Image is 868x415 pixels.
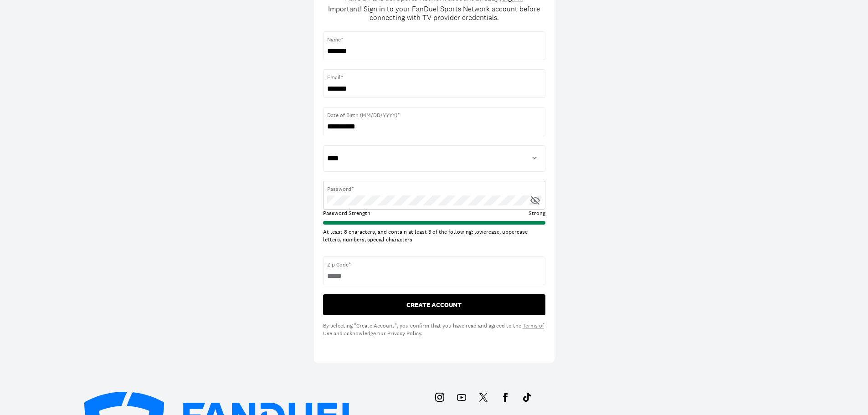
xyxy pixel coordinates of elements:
[434,210,545,217] div: Strong
[323,294,545,315] button: CREATE ACCOUNT
[327,111,541,119] span: Date of Birth (MM/DD/YYYY)*
[323,322,545,338] div: By selecting "Create Account", you confirm that you have read and agreed to the and acknowledge o...
[323,322,544,337] a: Terms of Use
[323,5,545,22] div: Important! Sign in to your FanDuel Sports Network account before connecting with TV provider cred...
[323,210,434,217] div: Password Strength
[387,330,421,337] a: Privacy Policy
[327,261,541,269] span: Zip Code*
[327,73,541,82] span: Email*
[327,36,541,44] span: Name*
[323,228,545,244] div: At least 8 characters, and contain at least 3 of the following: lowercase, uppercase letters, num...
[327,185,541,193] span: Password*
